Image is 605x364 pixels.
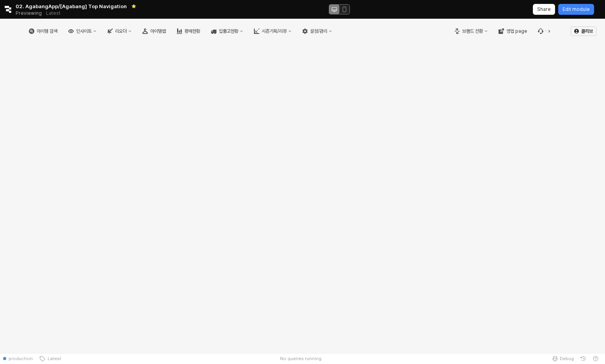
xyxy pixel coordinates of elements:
button: 영업 page [494,27,532,36]
button: 클리브 [571,27,596,36]
div: 아이템맵 [150,28,166,34]
span: No queries running [280,355,321,362]
button: 시즌기획/리뷰 [249,27,296,36]
button: 판매현황 [172,27,205,36]
p: Latest [46,10,60,16]
button: Debug [549,353,577,364]
div: 시즌기획/리뷰 [262,28,287,34]
div: 인사이트 [76,28,92,34]
button: 설정/관리 [298,27,337,36]
button: Releases and History [42,8,65,19]
div: 설정/관리 [310,28,327,34]
span: Debug [560,355,574,362]
button: Help [589,353,602,364]
button: 아이템 검색 [24,27,62,36]
div: 아이템 검색 [37,28,57,34]
div: 영업 page [506,28,527,34]
span: production [9,355,33,362]
div: 입출고현황 [219,28,238,34]
span: 02. AgabangApp/[Agabang] Top Navigation [16,2,127,10]
button: History [577,353,589,364]
button: 입출고현황 [206,27,248,36]
button: 인사이트 [64,27,101,36]
div: Previewing Latest [16,8,65,19]
button: Latest [36,353,64,364]
button: 브랜드 전환 [450,27,492,36]
button: 리오더 [103,27,136,36]
div: 브랜드 전환 [462,28,483,34]
button: 아이템맵 [138,27,170,36]
div: 리오더 [115,28,127,34]
div: 버그 제보 및 기능 개선 요청 [533,27,553,36]
div: 판매현황 [185,28,200,34]
p: Edit module [562,6,590,12]
button: Edit module [558,4,594,15]
span: Previewing [16,9,42,17]
p: 클리브 [581,28,593,34]
button: Share app [533,4,555,15]
p: Share [537,6,551,12]
button: Remove app from favorites [130,2,138,10]
span: Latest [45,355,61,362]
